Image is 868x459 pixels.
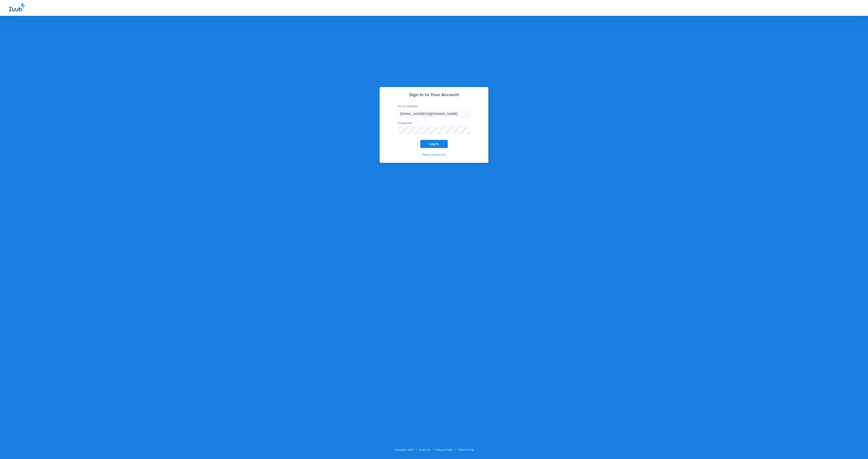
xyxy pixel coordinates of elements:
a: Reset password [422,153,446,156]
img: Zuub Logo [9,3,25,11]
button: Log In [420,140,448,148]
li: Zuub, Inc. [419,448,436,452]
input: Password [398,127,470,134]
label: Password [398,121,470,134]
li: Copyright 2025 [394,448,419,452]
h2: Sign In to Your Account [391,93,477,97]
a: Terms of Use [458,449,474,451]
span: Log In [429,142,439,146]
input: Email address [398,110,470,117]
a: Privacy Policy [436,449,453,451]
label: Email address [398,104,470,117]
